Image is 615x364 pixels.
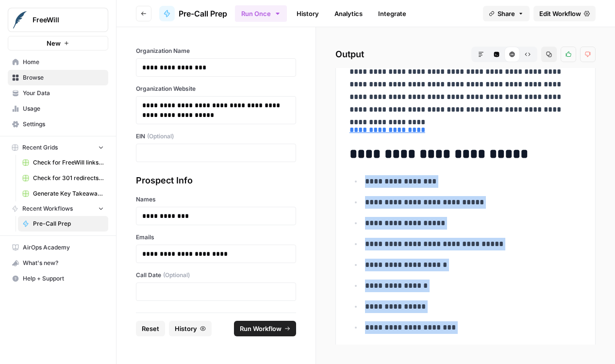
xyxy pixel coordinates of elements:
h2: Output [335,47,596,62]
button: New [8,36,108,50]
span: Usage [23,104,104,113]
label: EIN [136,132,296,141]
div: What's new? [8,256,108,270]
button: Recent Grids [8,140,108,155]
span: Check for 301 redirects on page Grid [33,174,104,182]
label: Organization Name [136,47,296,55]
img: FreeWill Logo [11,11,29,29]
button: Reset [136,321,165,336]
button: Run Once [235,5,287,22]
span: FreeWill [33,15,91,25]
span: Recent Workflows [22,204,73,213]
a: Generate Key Takeaways from Webinar Transcripts [18,186,108,201]
button: Run Workflow [234,321,296,336]
span: AirOps Academy [23,243,104,252]
label: Organization Website [136,84,296,93]
a: Check for 301 redirects on page Grid [18,170,108,186]
span: Reset [142,324,159,333]
a: Usage [8,101,108,116]
span: Pre-Call Prep [33,219,104,228]
a: Pre-Call Prep [18,216,108,232]
button: What's new? [8,255,108,271]
span: Recent Grids [22,143,58,152]
span: Home [23,58,104,66]
a: Home [8,54,108,70]
a: Browse [8,70,108,85]
a: Pre-Call Prep [159,6,227,21]
button: Recent Workflows [8,201,108,216]
label: Call Date [136,271,296,280]
span: Pre-Call Prep [179,8,227,19]
a: Integrate [372,6,412,21]
span: (Optional) [163,271,190,280]
a: Analytics [329,6,368,21]
a: Your Data [8,85,108,101]
span: Share [498,9,515,18]
a: AirOps Academy [8,240,108,255]
button: History [169,321,212,336]
label: Emails [136,233,296,242]
label: Names [136,195,296,204]
span: Run Workflow [240,324,282,333]
button: Share [483,6,530,21]
span: Settings [23,120,104,129]
a: History [291,6,325,21]
span: Browse [23,73,104,82]
div: Prospect Info [136,174,296,187]
span: Check for FreeWill links on partner's external website [33,158,104,167]
span: (Optional) [147,132,174,141]
span: New [47,38,61,48]
span: Your Data [23,89,104,98]
a: Edit Workflow [533,6,596,21]
button: Help + Support [8,271,108,286]
span: Help + Support [23,274,104,283]
a: Settings [8,116,108,132]
span: Edit Workflow [539,9,581,18]
a: Check for FreeWill links on partner's external website [18,155,108,170]
button: Workspace: FreeWill [8,8,108,32]
span: History [175,324,197,333]
span: Generate Key Takeaways from Webinar Transcripts [33,189,104,198]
